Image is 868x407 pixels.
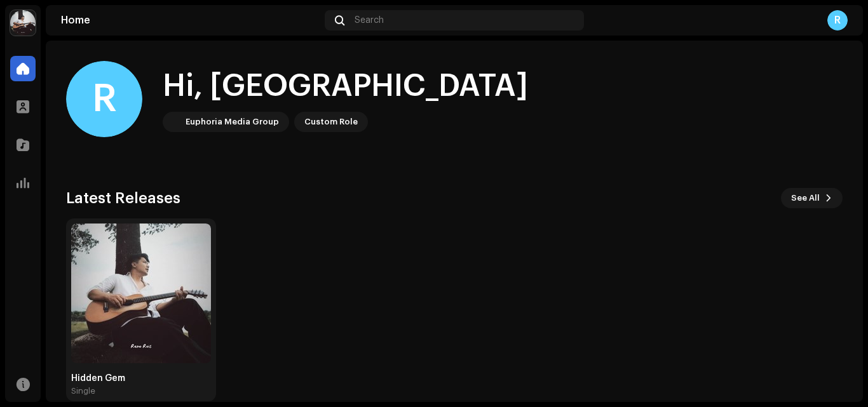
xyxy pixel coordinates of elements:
div: Custom Role [304,114,358,130]
span: Search [355,15,384,25]
div: Single [71,386,95,396]
div: Hidden Gem [71,373,211,384]
img: 7d1d87e5-074a-4400-87dd-631854d7907a [71,224,211,363]
div: R [66,61,142,137]
div: R [827,10,848,30]
span: See All [791,185,820,211]
img: 9cdb4f80-8bf8-4724-a477-59c94c885eae [10,10,36,36]
img: de0d2825-999c-4937-b35a-9adca56ee094 [165,114,180,130]
h3: Latest Releases [66,188,180,208]
div: Hi, [GEOGRAPHIC_DATA] [163,66,528,107]
div: Euphoria Media Group [186,114,279,130]
button: See All [781,188,843,208]
div: Home [61,15,320,25]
